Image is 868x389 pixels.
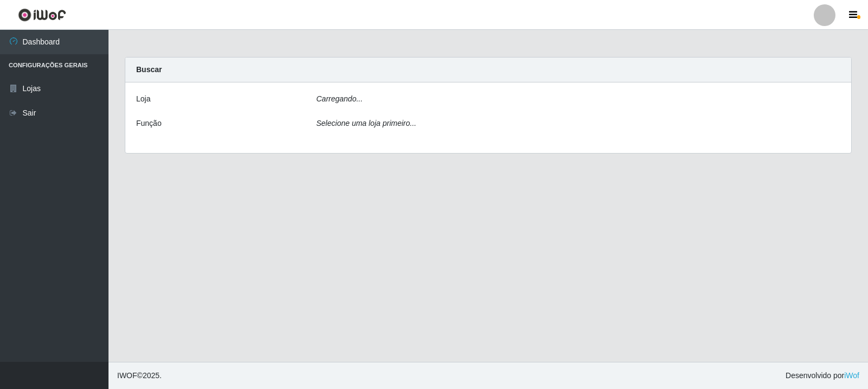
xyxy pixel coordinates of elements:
[18,8,66,22] img: CoreUI Logo
[136,118,162,129] label: Função
[117,371,137,380] span: IWOF
[136,93,150,105] label: Loja
[117,370,162,381] span: © 2025 .
[316,119,416,127] i: Selecione uma loja primeiro...
[316,94,363,103] i: Carregando...
[786,370,859,381] span: Desenvolvido por
[844,371,859,380] a: iWof
[136,65,162,74] strong: Buscar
